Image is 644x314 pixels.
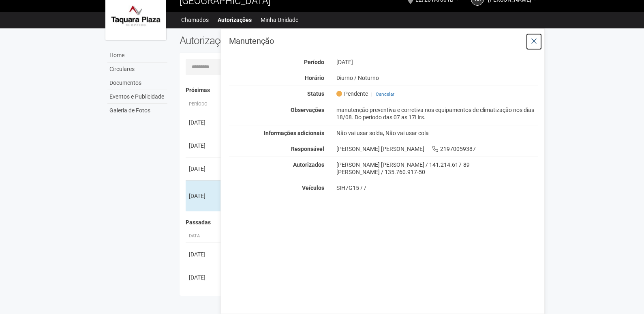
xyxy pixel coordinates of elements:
div: [PERSON_NAME] [PERSON_NAME] / 141.214.617-89 [336,161,539,168]
span: | [371,91,372,97]
div: SIH7G15 / / [336,184,539,191]
h2: Autorizações [180,34,353,47]
div: [DATE] [330,58,545,66]
strong: Observações [291,107,324,113]
div: manutenção preventiva e corretiva nos equipamentos de climatização nos dias 18/08. Do período das... [330,106,545,121]
h4: Próximas [186,87,533,93]
a: Cancelar [376,91,394,97]
div: [DATE] [189,165,219,173]
strong: Autorizados [293,161,324,168]
h3: Manutenção [229,37,538,45]
h4: Passadas [186,219,533,226]
a: Circulares [107,62,167,76]
a: Documentos [107,76,167,90]
div: Diurno / Noturno [330,74,545,82]
a: Autorizações [218,14,252,26]
a: Home [107,49,167,62]
div: Não vai usar solda, Não vai usar cola [330,129,545,137]
a: Minha Unidade [261,14,298,26]
strong: Horário [305,75,324,81]
strong: Status [307,90,324,97]
strong: Informações adicionais [264,130,324,136]
a: Galeria de Fotos [107,104,167,117]
a: Chamados [181,14,209,26]
th: Período [186,98,222,111]
div: [DATE] [189,273,219,282]
div: [DATE] [189,192,219,200]
div: [DATE] [189,118,219,127]
strong: Responsável [291,146,324,152]
th: Data [186,230,222,243]
a: Eventos e Publicidade [107,90,167,104]
div: [PERSON_NAME] / 135.760.917-50 [336,168,539,176]
strong: Período [304,59,324,65]
span: Pendente [336,90,368,97]
div: [PERSON_NAME] [PERSON_NAME] 21970059387 [330,145,545,153]
div: [DATE] [189,250,219,258]
strong: Veículos [302,185,324,191]
div: [DATE] [189,142,219,150]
